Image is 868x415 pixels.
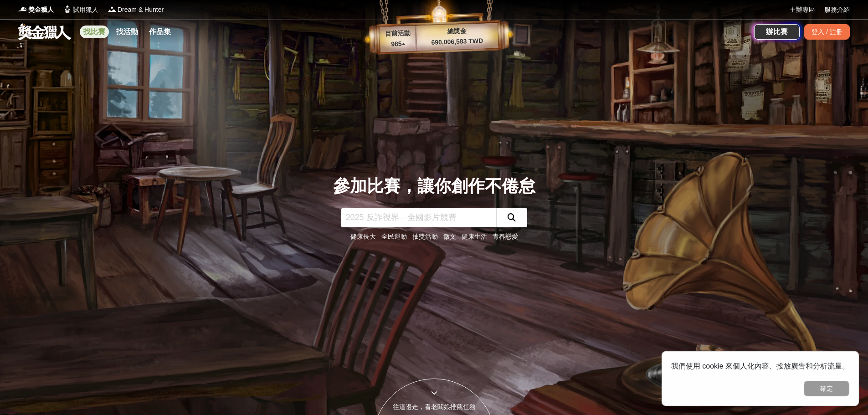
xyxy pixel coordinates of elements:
[333,174,535,199] div: 參加比賽，讓你創作不倦怠
[381,233,407,240] a: 全民運動
[108,5,117,14] img: Logo
[113,26,142,38] a: 找活動
[416,25,498,37] p: 總獎金
[443,233,456,240] a: 徵文
[373,402,495,412] div: 往這邊走，看老闆娘推薦任務
[790,5,815,15] a: 主辦專區
[145,26,175,38] a: 作品集
[416,36,498,48] p: 690,006,583 TWD
[671,362,849,370] span: 我們使用 cookie 來個人化內容、投放廣告和分析流量。
[73,5,98,15] span: 試用獵人
[108,5,164,15] a: LogoDream & Hunter
[28,5,54,15] span: 獎金獵人
[804,381,849,396] button: 確定
[804,24,850,40] div: 登入 / 註冊
[380,39,416,50] p: 985 ▴
[341,208,496,227] input: 2025 反詐視界—全國影片競賽
[462,233,487,240] a: 健康生活
[379,28,416,39] p: 目前活動
[350,233,376,240] a: 健康長大
[80,26,109,38] a: 找比賽
[63,5,98,15] a: Logo試用獵人
[118,5,164,15] span: Dream & Hunter
[18,5,54,15] a: Logo獎金獵人
[754,24,800,40] a: 辦比賽
[493,233,518,240] a: 青春戀愛
[412,233,438,240] a: 抽獎活動
[63,5,72,14] img: Logo
[824,5,850,15] a: 服務介紹
[18,5,27,14] img: Logo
